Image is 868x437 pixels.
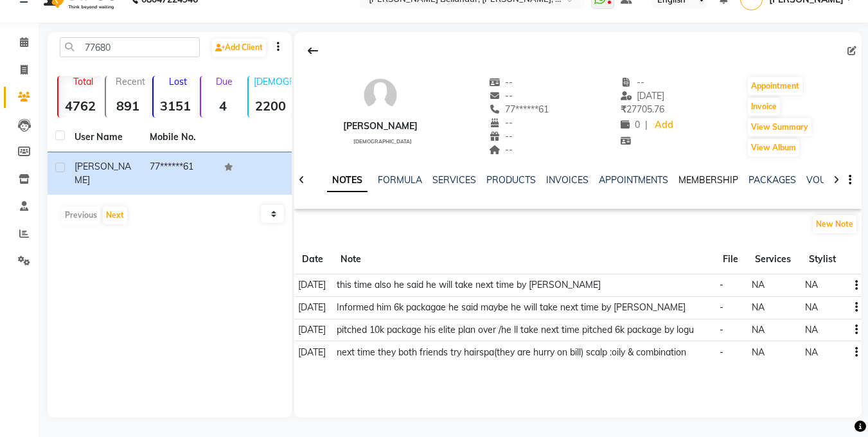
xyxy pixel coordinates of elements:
[154,98,197,114] strong: 3151
[752,279,765,290] span: NA
[720,346,723,358] span: -
[64,76,102,87] p: Total
[111,76,150,87] p: Recent
[599,174,668,186] a: APPOINTMENTS
[805,279,818,290] span: NA
[142,123,217,152] th: Mobile No.
[805,346,818,358] span: NA
[489,117,513,129] span: --
[546,174,589,186] a: INVOICES
[299,39,326,63] div: Back to Client
[298,279,326,290] span: [DATE]
[748,98,780,116] button: Invoice
[67,123,142,152] th: User Name
[720,324,723,335] span: -
[333,274,715,297] td: this time also he said he will take next time by [PERSON_NAME]
[752,301,765,313] span: NA
[327,169,368,192] a: NOTES
[489,76,513,88] span: --
[432,174,476,186] a: SERVICES
[748,139,799,157] button: View Album
[720,279,723,290] span: -
[212,39,266,57] a: Add Client
[645,118,648,132] span: |
[159,76,197,87] p: Lost
[752,346,765,358] span: NA
[378,174,422,186] a: FORMULA
[801,245,846,274] th: Stylist
[361,76,400,114] img: avatar
[621,103,626,115] span: ₹
[201,98,245,114] strong: 4
[621,90,665,102] span: [DATE]
[813,215,856,233] button: New Note
[489,144,513,156] span: --
[805,301,818,313] span: NA
[806,174,857,186] a: VOUCHERS
[720,301,723,313] span: -
[486,174,536,186] a: PRODUCTS
[621,76,645,88] span: --
[748,77,802,95] button: Appointment
[653,116,675,134] a: Add
[294,245,333,274] th: Date
[298,301,326,313] span: [DATE]
[353,138,412,145] span: [DEMOGRAPHIC_DATA]
[747,245,801,274] th: Services
[254,76,292,87] p: [DEMOGRAPHIC_DATA]
[298,324,326,335] span: [DATE]
[678,174,738,186] a: MEMBERSHIP
[489,90,513,102] span: --
[204,76,245,87] p: Due
[60,37,200,57] input: Search by Name/Mobile/Email/Code
[715,245,747,274] th: File
[752,324,765,335] span: NA
[748,118,811,136] button: View Summary
[298,346,326,358] span: [DATE]
[249,98,292,114] strong: 2200
[621,103,664,115] span: 27705.76
[621,119,640,130] span: 0
[343,120,418,133] div: [PERSON_NAME]
[333,341,715,363] td: next time they both friends try hairspa(they are hurry on bill) scalp :oily & combination
[333,245,715,274] th: Note
[748,174,796,186] a: PACKAGES
[333,319,715,341] td: pitched 10k package his elite plan over /he ll take next time pitched 6k package by logu
[489,130,513,142] span: --
[333,296,715,319] td: Informed him 6k packagae he said maybe he will take next time by [PERSON_NAME]
[103,206,127,224] button: Next
[805,324,818,335] span: NA
[106,98,150,114] strong: 891
[58,98,102,114] strong: 4762
[75,161,131,186] span: [PERSON_NAME]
